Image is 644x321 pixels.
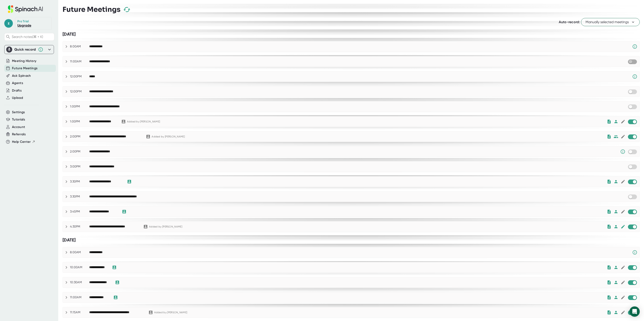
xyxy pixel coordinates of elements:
div: 12:00PM [70,90,89,93]
div: Added by [PERSON_NAME] [149,225,182,228]
span: z [4,19,13,28]
div: 3:45PM [70,210,89,214]
div: Open Intercom Messenger [629,306,640,317]
span: Search notes (⌘ + K) [12,35,43,39]
svg: Someone has manually disabled Spinach from this meeting. [620,149,625,154]
div: 3:30PM [70,180,89,184]
div: Added by [PERSON_NAME] [152,135,185,138]
div: Quick record [6,45,52,54]
button: Tutorials [12,117,25,122]
span: Help Center [12,139,31,144]
div: 3:30PM [70,195,89,199]
div: 8:00AM [70,45,89,48]
div: 8:00AM [70,250,89,254]
button: Settings [12,110,25,115]
button: Ask Spinach [12,73,31,78]
svg: Spinach requires a video conference link. [632,74,637,79]
button: Upload [12,95,23,100]
div: 12:00PM [70,75,89,78]
div: 2:00PM [70,150,89,154]
button: Future Meetings [12,66,37,71]
div: [DATE] [63,237,640,243]
span: Auto-record: [559,20,580,24]
button: Help Center [12,139,35,144]
h3: Future Meetings [63,5,121,14]
div: 4:30PM [70,225,89,229]
button: Agents [12,81,23,86]
button: Drafts [12,88,22,93]
div: 3:00PM [70,165,89,169]
button: Meeting History [12,59,36,63]
span: Manually selected meetings [586,20,635,25]
div: Pro Trial [17,20,30,23]
div: Added by [PERSON_NAME] [154,311,187,314]
svg: Spinach requires a video conference link. [632,250,637,255]
div: 11:15AM [70,310,89,314]
div: 2:00PM [70,135,89,139]
button: Account [12,125,25,130]
div: [DATE] [63,32,640,37]
div: 11:00AM [70,295,89,299]
div: Quick record [14,47,36,52]
svg: Spinach requires a video conference link. [632,44,637,49]
div: 10:00AM [70,265,89,269]
div: 1:00PM [70,120,89,124]
a: Upgrade [17,23,31,27]
div: 11:00AM [70,60,89,63]
button: Referrals [12,132,26,137]
button: Manually selected meetings [581,18,640,26]
div: 1:00PM [70,105,89,109]
div: Added by [PERSON_NAME] [127,120,160,123]
div: 10:30AM [70,280,89,284]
